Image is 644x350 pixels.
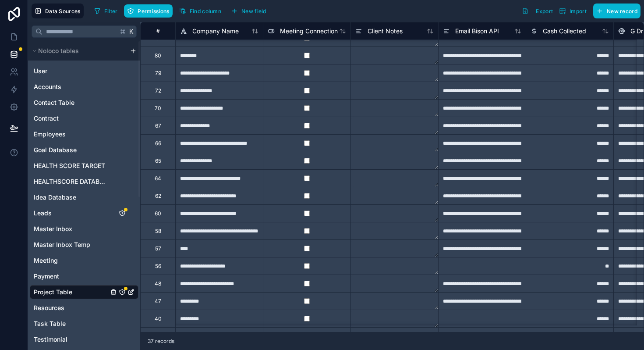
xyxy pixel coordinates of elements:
[155,245,161,252] div: 57
[155,105,161,112] div: 70
[30,301,138,315] div: Resources
[30,159,138,173] div: HEALTH SCORE TARGET
[280,27,338,36] span: Meeting Connection
[155,175,161,182] div: 64
[30,238,138,252] div: Master Inbox Temp
[30,143,138,157] div: Goal Database
[34,146,108,154] a: Goal Database
[34,288,108,296] a: Project Table
[34,335,67,344] span: Testimonial
[30,175,138,189] div: HEALTHSCORE DATABASE
[34,146,77,154] span: Goal Database
[34,304,108,312] a: Resources
[34,82,108,91] a: Accounts
[34,304,64,312] span: Resources
[104,8,118,14] span: Filter
[536,8,553,14] span: Export
[30,222,138,236] div: Master Inbox
[138,8,169,14] span: Permissions
[34,288,72,296] span: Project Table
[30,127,138,141] div: Employees
[192,27,239,36] span: Company Name
[34,193,108,202] a: Idea Database
[34,319,108,328] a: Task Table
[155,228,161,235] div: 58
[30,45,126,57] button: Noloco tables
[155,315,162,322] div: 40
[30,285,138,299] div: Project Table
[228,4,269,18] button: New field
[34,319,66,328] span: Task Table
[34,225,72,233] span: Master Inbox
[590,4,640,18] a: New record
[34,98,108,107] a: Contact Table
[34,193,76,202] span: Idea Database
[124,4,176,18] a: Permissions
[155,122,161,129] div: 67
[34,82,61,91] span: Accounts
[155,193,161,200] div: 62
[241,8,266,14] span: New field
[570,8,587,14] span: Import
[155,157,161,164] div: 65
[34,225,108,233] a: Master Inbox
[30,96,138,110] div: Contact Table
[368,27,403,36] span: Client Notes
[30,254,138,268] div: Meeting
[34,256,58,265] span: Meeting
[34,177,108,186] a: HEALTHSCORE DATABASE
[543,27,586,36] span: Cash Collected
[30,80,138,94] div: Accounts
[34,209,52,218] span: Leads
[455,27,499,36] span: Email Bison API
[91,4,121,18] button: Filter
[34,272,59,281] span: Payment
[32,4,84,18] button: Data Sources
[155,140,161,147] div: 66
[34,114,108,123] a: Contract
[190,8,221,14] span: Find column
[593,4,640,18] button: New record
[148,338,174,345] span: 37 records
[34,130,108,139] a: Employees
[30,111,138,125] div: Contract
[34,272,108,281] a: Payment
[30,206,138,220] div: Leads
[30,269,138,283] div: Payment
[34,67,108,75] a: User
[34,161,108,170] a: HEALTH SCORE TARGET
[176,4,224,18] button: Find column
[30,190,138,204] div: Idea Database
[155,263,161,270] div: 56
[155,70,161,77] div: 79
[34,335,108,344] a: Testimonial
[34,240,90,249] span: Master Inbox Temp
[519,4,556,18] button: Export
[155,210,161,217] div: 60
[34,114,59,123] span: Contract
[30,317,138,331] div: Task Table
[34,209,108,218] a: Leads
[45,8,81,14] span: Data Sources
[34,67,47,75] span: User
[607,8,637,14] span: New record
[128,29,134,35] span: K
[30,332,138,346] div: Testimonial
[147,28,169,34] div: #
[556,4,590,18] button: Import
[34,98,74,107] span: Contact Table
[155,280,161,287] div: 48
[34,240,108,249] a: Master Inbox Temp
[124,4,172,18] button: Permissions
[155,87,161,94] div: 72
[34,161,105,170] span: HEALTH SCORE TARGET
[155,298,161,305] div: 47
[30,64,138,78] div: User
[38,46,79,55] span: Noloco tables
[155,52,161,59] div: 80
[34,130,66,139] span: Employees
[34,256,108,265] a: Meeting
